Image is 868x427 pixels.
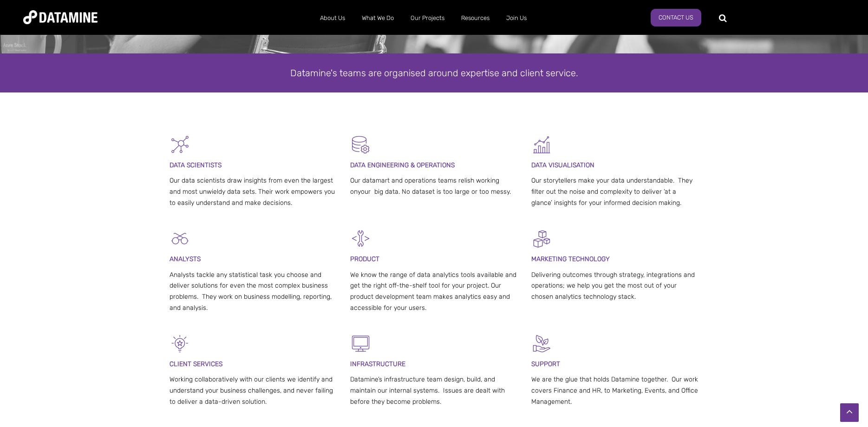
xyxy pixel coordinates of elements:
p: Our storytellers make your data understandable. They filter out the noise and complexity to deliv... [531,175,699,208]
img: Graph - Network [170,134,190,155]
img: Development [350,228,371,249]
p: Delivering outcomes through strategy, integrations and operations; we help you get the most out o... [531,269,699,302]
a: Contact Us [651,9,701,26]
p: Analysts tackle any statistical task you choose and deliver solutions for even the most complex b... [170,269,337,314]
span: DATA VISUALISATION [531,161,594,169]
img: Graph 5 [531,134,552,155]
span: DATA ENGINEERING & OPERATIONS [350,161,455,169]
a: Resources [453,6,498,30]
span: PRODUCT [350,255,379,263]
img: Client Services [170,333,190,354]
p: Datamine’s infrastructure team design, build, and maintain our internal systems. Issues are dealt... [350,374,518,407]
p: We know the range of data analytics tools available and get the right off-the-shelf tool for your... [350,269,518,314]
span: CLI [170,360,179,368]
img: Datamart [350,134,371,155]
img: Datamine [23,10,98,24]
a: Join Us [498,6,535,30]
a: What We Do [353,6,402,30]
span: SUPPORT [531,360,560,368]
img: Mentor [531,333,552,354]
p: Our datamart and operations teams relish working onyour big data. No dataset is too large or too ... [350,175,518,197]
span: DATA SCIENTISTS [170,161,222,169]
span: INFRASTRUCTURE [350,360,405,368]
img: Analysts [170,228,190,249]
span: ENT SERVICES [179,360,222,368]
p: We are the glue that holds Datamine together. Our work covers Finance and HR, to Marketing, Event... [531,374,699,407]
a: About Us [312,6,353,30]
span: ANALYSTS [170,255,201,263]
img: IT [350,333,371,354]
a: Our Projects [402,6,453,30]
p: Our data scientists draw insights from even the largest and most unwieldy data sets. Their work e... [170,175,337,208]
p: Working collaboratively with our clients we identify and understand your business challenges, and... [170,374,337,407]
img: Digital Activation [531,228,552,249]
span: MARKETING TECHNOLOGY [531,255,610,263]
span: Datamine's teams are organised around expertise and client service. [290,67,578,79]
